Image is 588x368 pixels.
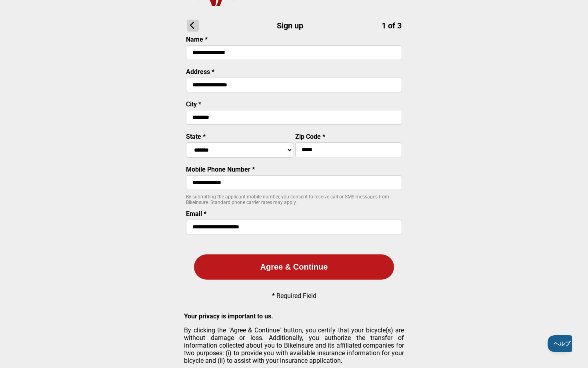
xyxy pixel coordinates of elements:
label: Address * [186,68,214,76]
iframe: カスタマーサポートを切り替える [548,335,572,352]
p: By submitting the applicant mobile number, you consent to receive call or SMS messages from BikeI... [186,194,402,205]
label: Name * [186,36,208,43]
span: 1 of 3 [382,21,402,30]
label: Zip Code * [295,133,325,140]
label: City * [186,100,201,108]
p: * Required Field [272,292,316,300]
label: State * [186,133,206,140]
label: Mobile Phone Number * [186,166,255,173]
p: By clicking the "Agree & Continue" button, you certify that your bicycle(s) are without damage or... [184,326,404,364]
button: Agree & Continue [194,254,394,280]
h1: Sign up [187,20,402,32]
label: Email * [186,210,206,218]
strong: Your privacy is important to us. [184,312,273,320]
